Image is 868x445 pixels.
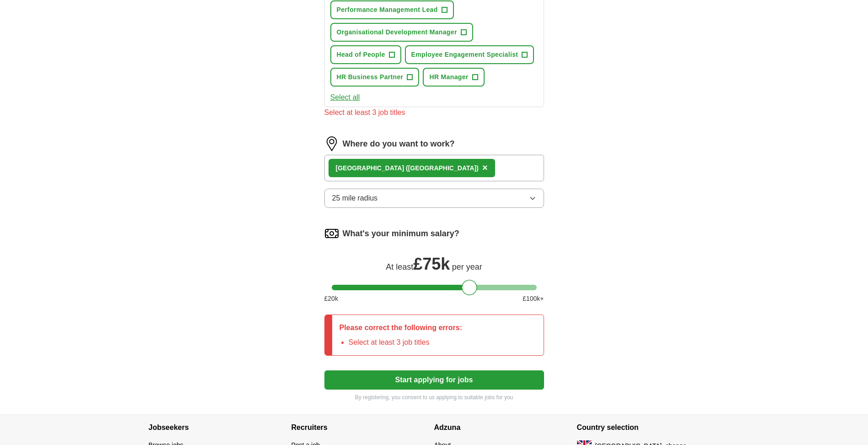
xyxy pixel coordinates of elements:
button: Select all [330,92,360,103]
span: Performance Management Lead [337,5,438,15]
span: Employee Engagement Specialist [411,50,518,60]
span: 25 mile radius [332,193,378,204]
span: £ 75k [413,255,450,273]
span: £ 100 k+ [523,294,544,304]
label: What's your minimum salary? [343,228,459,240]
span: £ 20 k [324,294,338,304]
h4: Country selection [577,415,720,440]
button: Organisational Development Manager [330,23,473,42]
button: Employee Engagement Specialist [405,45,534,64]
span: At least [386,262,413,271]
span: HR Manager [429,72,468,82]
p: By registering, you consent to us applying to suitable jobs for you [324,393,544,402]
span: Organisational Development Manager [337,27,457,37]
img: location.png [324,136,339,151]
span: × [482,163,488,173]
button: HR Business Partner [330,68,420,87]
span: HR Business Partner [337,72,404,82]
p: Please correct the following errors: [340,322,463,333]
span: per year [452,262,482,271]
button: Head of People [330,45,401,64]
button: × [482,161,488,175]
button: 25 mile radius [324,189,544,208]
span: ([GEOGRAPHIC_DATA]) [406,164,479,172]
img: salary.png [324,226,339,241]
strong: [GEOGRAPHIC_DATA] [336,164,404,172]
span: Head of People [337,50,385,60]
div: Select at least 3 job titles [324,107,544,118]
button: Performance Management Lead [330,0,454,19]
label: Where do you want to work? [343,138,455,150]
button: HR Manager [423,68,484,87]
li: Select at least 3 job titles [349,337,463,348]
button: Start applying for jobs [324,370,544,390]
